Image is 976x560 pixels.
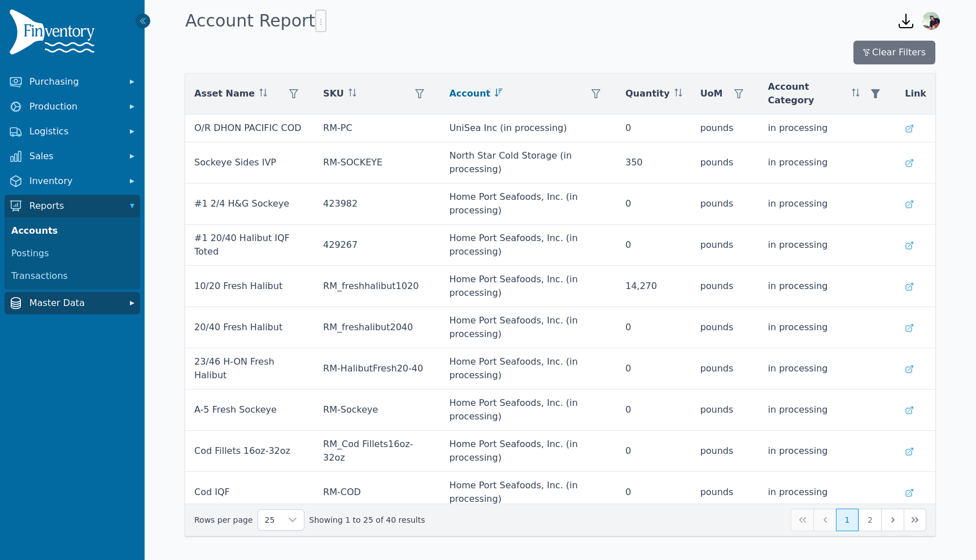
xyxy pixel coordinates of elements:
td: in processing [759,266,896,307]
span: Master Data [29,296,120,310]
td: 10/20 Fresh Halibut [185,266,314,307]
td: pounds [691,183,759,225]
td: Home Port Seafoods, Inc. (in processing) [440,307,616,348]
td: 0 [616,390,691,431]
a: Accounts [7,220,138,242]
td: pounds [691,307,759,348]
td: 20/40 Fresh Halibut [185,307,314,348]
span: Reports [29,199,120,213]
td: in processing [759,142,896,183]
td: in processing [759,390,896,431]
button: Reports [5,195,140,217]
td: pounds [691,390,759,431]
td: in processing [759,225,896,266]
td: RM_freshalibut2040 [314,307,440,348]
td: Cod IQF [185,472,314,513]
td: 0 [616,472,691,513]
td: in processing [759,183,896,225]
td: pounds [691,142,759,183]
td: RM_Cod Fillets16oz-32oz [314,431,440,472]
span: Rows per page [258,510,282,530]
td: 0 [616,183,691,225]
td: Home Port Seafoods, Inc. (in processing) [440,266,616,307]
td: in processing [759,431,896,472]
td: Cod Fillets 16oz-32oz [185,431,314,472]
td: pounds [691,348,759,390]
td: Home Port Seafoods, Inc. (in processing) [440,225,616,266]
td: North Star Cold Storage (in processing) [440,142,616,183]
td: pounds [691,115,759,142]
td: in processing [759,472,896,513]
td: RM-Sockeye [314,390,440,431]
td: UniSea Inc (in processing) [440,115,616,142]
span: Asset Name [194,87,255,100]
td: #1 2/4 H&G Sockeye [185,183,314,225]
td: O/R DHON PACIFIC COD [185,115,314,142]
span: Purchasing [29,75,120,89]
span: Showing 1 to 25 of 40 results [309,514,425,526]
td: 0 [616,307,691,348]
a: Postings [7,242,138,265]
button: Master Data [5,292,140,314]
button: Page 2 [859,509,881,531]
td: RM-SOCKEYE [314,142,440,183]
td: Sockeye Sides IVP [185,142,314,183]
button: Page 1 [836,509,859,531]
td: 429267 [314,225,440,266]
td: 0 [616,348,691,390]
td: #1 20/40 Halibut IQF Toted [185,225,314,266]
button: Last Page [904,509,926,531]
button: Logistics [5,120,140,143]
td: 423982 [314,183,440,225]
td: Home Port Seafoods, Inc. (in processing) [440,431,616,472]
td: Home Port Seafoods, Inc. (in processing) [440,472,616,513]
img: Finventory [9,9,99,59]
td: 0 [616,431,691,472]
td: 0 [616,115,691,142]
button: Production [5,95,140,118]
a: Transactions [7,265,138,287]
td: pounds [691,472,759,513]
td: pounds [691,266,759,307]
span: Account [449,87,490,100]
td: pounds [691,225,759,266]
span: SKU [323,87,344,100]
td: RM-PC [314,115,440,142]
span: Production [29,100,120,113]
td: Home Port Seafoods, Inc. (in processing) [440,348,616,390]
td: in processing [759,348,896,390]
span: Link [905,87,926,100]
button: Sales [5,145,140,168]
button: Purchasing [5,71,140,93]
button: Clear Filters [853,41,935,64]
button: Next Page [881,509,904,531]
td: RM-COD [314,472,440,513]
h1: Account Report [185,10,326,32]
td: RM-HalibutFresh20-40 [314,348,440,390]
td: 0 [616,225,691,266]
span: Sales [29,150,120,163]
span: UoM [700,87,723,100]
td: in processing [759,307,896,348]
td: Home Port Seafoods, Inc. (in processing) [440,390,616,431]
td: 350 [616,142,691,183]
td: RM_freshhalibut1020 [314,266,440,307]
td: 23/46 H-ON Fresh Halibut [185,348,314,390]
img: Arron Kallenberg [922,12,940,30]
td: 14,270 [616,266,691,307]
span: Quantity [625,87,669,100]
td: Home Port Seafoods, Inc. (in processing) [440,183,616,225]
span: Account Category [768,80,848,107]
td: A-5 Fresh Sockeye [185,390,314,431]
td: pounds [691,431,759,472]
span: Logistics [29,125,120,138]
span: Inventory [29,174,120,188]
button: Inventory [5,170,140,193]
td: in processing [759,115,896,142]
